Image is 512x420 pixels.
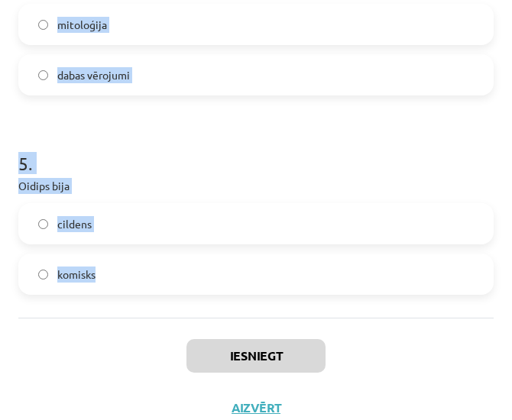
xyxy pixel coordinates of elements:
[57,17,107,33] span: mitoloģija
[18,178,494,194] p: Oidips bija
[227,400,285,415] button: Aizvērt
[38,20,48,30] input: mitoloģija
[18,126,494,173] h1: 5 .
[38,270,48,279] input: komisks
[57,67,130,83] span: dabas vērojumi
[38,70,48,80] input: dabas vērojumi
[186,339,326,373] button: Iesniegt
[38,219,48,229] input: cildens
[57,267,96,283] span: komisks
[57,216,92,232] span: cildens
